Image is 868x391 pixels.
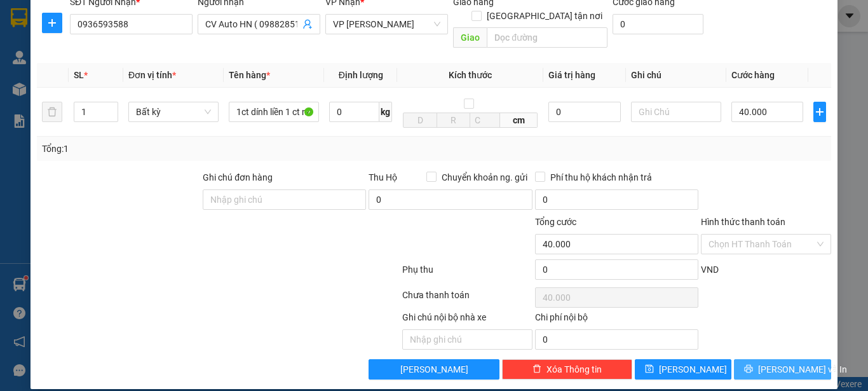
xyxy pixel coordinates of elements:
input: Cước giao hàng [613,14,703,34]
span: SL [74,70,84,80]
div: Chi phí nội bộ [535,310,698,329]
strong: 0888 827 827 - 0848 827 827 [27,60,127,82]
span: Gửi hàng [GEOGRAPHIC_DATA]: Hotline: [6,37,128,82]
button: save[PERSON_NAME] [635,359,732,380]
span: delete [532,364,541,374]
span: plus [814,107,825,117]
span: Xóa Thông tin [546,362,602,376]
div: Phụ thu [401,263,534,285]
span: [PERSON_NAME] [659,362,727,376]
span: Tổng cước [535,217,576,227]
div: Tổng: 1 [42,142,336,156]
span: Giá trị hàng [548,70,595,80]
input: R [437,113,471,128]
span: VP Minh Khai [333,15,440,34]
span: VND [701,264,719,275]
span: plus [43,18,62,28]
button: plus [42,13,62,33]
button: plus [813,102,826,122]
input: Nhập ghi chú [402,329,532,350]
input: 0 [548,102,620,122]
span: [GEOGRAPHIC_DATA] tận nơi [482,9,607,23]
span: Chuyển khoản ng. gửi [437,170,532,184]
button: [PERSON_NAME] [369,359,499,380]
input: C [470,113,500,128]
span: cm [500,113,538,128]
div: Chưa thanh toán [401,288,534,310]
label: Hình thức thanh toán [701,217,785,227]
span: Đơn vị tính [128,70,176,80]
input: Ghi Chú [631,102,721,122]
button: deleteXóa Thông tin [502,359,632,380]
span: Phí thu hộ khách nhận trả [545,170,657,184]
span: user-add [302,19,313,29]
span: [PERSON_NAME] và In [758,362,847,376]
button: printer[PERSON_NAME] và In [734,359,831,380]
strong: 024 3236 3236 - [6,48,128,71]
span: Bất kỳ [136,102,211,121]
span: Giao [453,27,487,48]
span: [PERSON_NAME] [400,362,468,376]
span: Tên hàng [229,70,270,80]
th: Ghi chú [626,63,726,88]
button: delete [42,102,62,122]
span: Kích thước [449,70,492,80]
div: Ghi chú nội bộ nhà xe [402,310,532,329]
span: Cước hàng [731,70,775,80]
input: VD: Bàn, Ghế [229,102,319,122]
input: Dọc đường [487,27,607,48]
strong: Công ty TNHH Phúc Xuyên [13,6,119,34]
span: Thu Hộ [369,172,397,182]
input: Ghi chú đơn hàng [203,189,366,210]
span: Định lượng [339,70,383,80]
span: save [645,364,654,374]
span: Gửi hàng Hạ Long: Hotline: [11,85,122,119]
input: D [403,113,437,128]
span: printer [744,364,753,374]
label: Ghi chú đơn hàng [203,172,273,182]
span: kg [379,102,392,122]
